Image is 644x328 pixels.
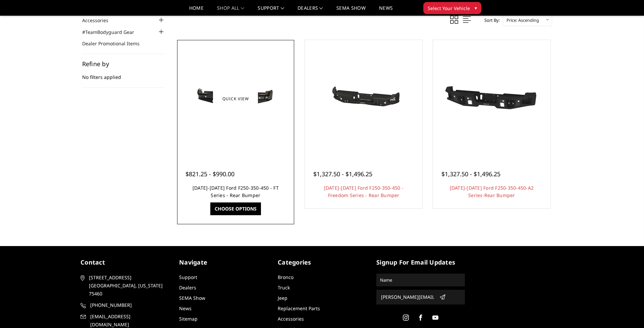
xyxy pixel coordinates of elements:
a: #TeamBodyguard Gear [82,29,143,36]
a: Truck [278,284,290,291]
a: SEMA Show [179,295,205,301]
a: News [179,305,192,312]
input: Email [378,292,437,302]
div: No filters applied [82,61,165,88]
h5: signup for email updates [376,258,465,267]
span: ▾ [475,4,477,11]
button: Select Your Vehicle [423,2,481,14]
a: [DATE]-[DATE] Ford F250-350-450 - FT Series - Rear Bumper [193,185,279,198]
img: 2023-2025 Ford F250-350-450-A2 Series-Rear Bumper [438,68,545,129]
h5: Navigate [179,258,268,267]
a: shop all [217,6,244,15]
a: Accessories [278,316,304,322]
a: Sitemap [179,316,198,322]
a: Dealers [179,284,196,291]
h5: Categories [278,258,366,267]
a: SEMA Show [336,6,366,15]
iframe: Chat Widget [610,296,644,328]
span: Select Your Vehicle [428,5,470,12]
label: Sort By: [481,15,500,25]
a: 2023-2025 Ford F250-350-450 - Freedom Series - Rear Bumper 2023-2025 Ford F250-350-450 - Freedom ... [307,42,421,156]
a: Bronco [278,274,293,280]
a: [DATE]-[DATE] Ford F250-350-450-A2 Series-Rear Bumper [450,185,534,198]
span: $821.25 - $990.00 [185,170,234,178]
a: [DATE]-[DATE] Ford F250-350-450 - Freedom Series - Rear Bumper [324,185,404,198]
a: Dealer Promotional Items [82,40,148,47]
a: Home [189,6,204,15]
a: Support [179,274,197,280]
h5: Refine by [82,61,165,67]
a: Accessories [82,17,117,24]
input: Name [377,275,464,285]
a: 2023-2025 Ford F250-350-450-A2 Series-Rear Bumper 2023-2025 Ford F250-350-450-A2 Series-Rear Bumper [435,42,549,156]
a: Choose Options [210,202,261,215]
a: Jeep [278,295,287,301]
span: [PHONE_NUMBER] [90,301,168,309]
a: Replacement Parts [278,305,320,312]
h5: contact [80,258,169,267]
a: Dealers [298,6,323,15]
a: [PHONE_NUMBER] [80,301,169,309]
a: News [379,6,393,15]
span: $1,327.50 - $1,496.25 [313,170,372,178]
span: $1,327.50 - $1,496.25 [441,170,500,178]
a: Quick view [213,91,258,106]
span: [STREET_ADDRESS] [GEOGRAPHIC_DATA], [US_STATE] 75460 [89,274,167,298]
a: 2023-2025 Ford F250-350-450 - FT Series - Rear Bumper [179,42,293,156]
a: Support [258,6,284,15]
img: 2023-2025 Ford F250-350-450 - FT Series - Rear Bumper [182,73,289,124]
